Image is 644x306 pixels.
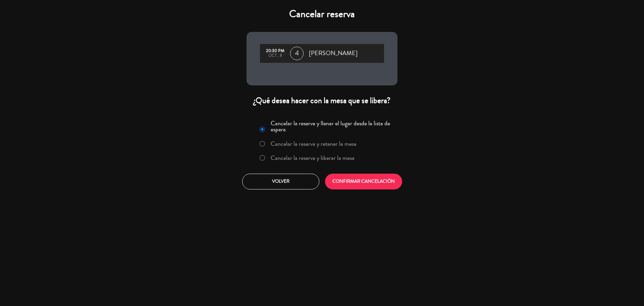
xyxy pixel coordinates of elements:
label: Cancelar la reserva y llenar el lugar desde la lista de espera [271,120,393,132]
button: CONFIRMAR CANCELACIÓN [325,174,402,189]
div: oct., 8 [263,53,287,58]
span: 4 [290,47,304,60]
button: Volver [242,174,319,189]
label: Cancelar la reserva y retener la mesa [271,141,357,147]
h4: Cancelar reserva [247,8,397,20]
div: ¿Qué desea hacer con la mesa que se libera? [247,95,397,106]
label: Cancelar la reserva y liberar la mesa [271,155,355,161]
div: 20:30 PM [263,49,287,53]
span: [PERSON_NAME] [309,48,358,58]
